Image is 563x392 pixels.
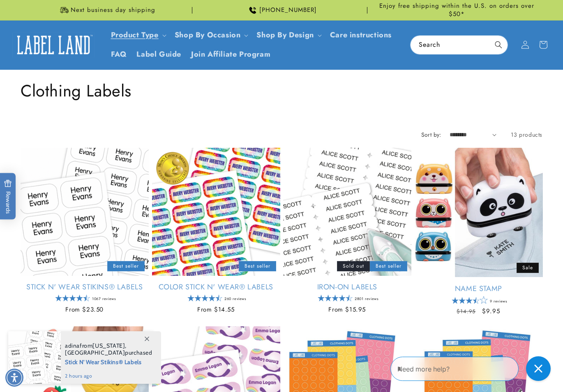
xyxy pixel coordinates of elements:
a: Join Affiliate Program [186,45,275,64]
iframe: Gorgias Floating Chat [390,353,555,384]
span: [US_STATE] [92,342,125,349]
summary: Shop By Occasion [170,25,252,45]
a: Iron-On Labels [283,282,411,292]
span: FAQ [111,50,127,59]
summary: Product Type [106,25,170,45]
h1: Clothing Labels [21,80,542,101]
button: Search [489,36,508,54]
a: Label Land [9,29,98,61]
span: 2 hours ago [65,372,152,380]
span: Shop By Occasion [175,30,241,40]
a: Care instructions [325,25,397,45]
summary: Shop By Design [252,25,325,45]
label: Sort by: [421,131,441,139]
a: Label Guide [132,45,186,64]
span: 13 products [511,131,542,139]
a: Stick N' Wear Stikins® Labels [21,282,149,292]
span: from , purchased [65,342,152,356]
a: Product Type [111,30,159,40]
span: Label Guide [136,50,181,59]
span: Stick N' Wear Stikins® Labels [65,356,152,367]
img: Label Land [12,32,95,57]
span: [PHONE_NUMBER] [259,6,317,14]
span: Care instructions [330,30,392,40]
div: Accessibility Menu [5,369,23,387]
a: Color Stick N' Wear® Labels [152,282,280,292]
span: Next business day shipping [71,6,155,14]
span: [GEOGRAPHIC_DATA] [65,349,125,356]
a: Shop By Design [256,30,314,40]
a: Name Stamp [415,284,543,293]
a: FAQ [106,45,132,64]
span: Join Affiliate Program [191,50,270,59]
iframe: Sign Up via Text for Offers [7,326,104,351]
span: Rewards [4,179,12,213]
span: Enjoy free shipping within the U.S. on orders over $50* [371,2,542,18]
